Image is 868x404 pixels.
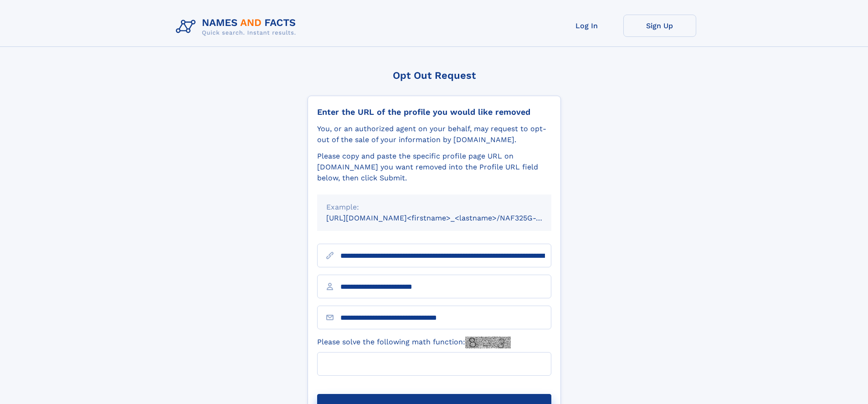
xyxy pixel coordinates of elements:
a: Log In [550,15,623,37]
div: Opt Out Request [308,70,561,81]
div: You, or an authorized agent on your behalf, may request to opt-out of the sale of your informatio... [317,123,551,145]
small: [URL][DOMAIN_NAME]<firstname>_<lastname>/NAF325G-xxxxxxxx [326,214,569,222]
img: Logo Names and Facts [172,15,303,39]
div: Enter the URL of the profile you would like removed [317,107,551,117]
a: Sign Up [623,15,696,37]
div: Please copy and paste the specific profile page URL on [DOMAIN_NAME] you want removed into the Pr... [317,151,551,184]
label: Please solve the following math function: [317,337,511,348]
div: Example: [326,202,542,213]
